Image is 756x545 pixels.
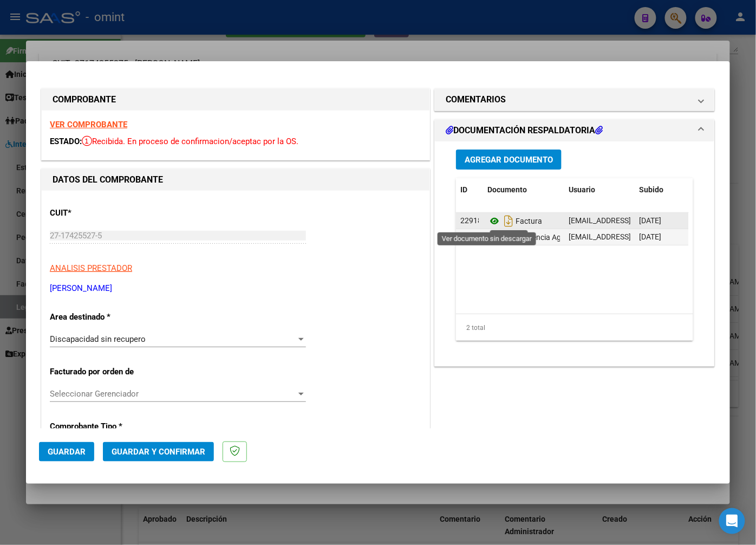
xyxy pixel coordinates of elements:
span: Factura [487,217,542,225]
button: Agregar Documento [456,150,562,170]
datatable-header-cell: Usuario [564,178,635,202]
span: Agregar Documento [465,155,553,165]
datatable-header-cell: Documento [483,178,564,202]
span: [DATE] [639,232,661,241]
span: Guardar y Confirmar [112,447,205,457]
div: Open Intercom Messenger [719,508,745,534]
div: 2 total [456,314,693,341]
span: ESTADO: [50,137,82,146]
strong: DATOS DEL COMPROBANTE [53,174,163,185]
h1: COMENTARIOS [446,93,506,106]
span: Recibida. En proceso de confirmacion/aceptac por la OS. [82,137,298,146]
i: Descargar documento [501,229,516,246]
span: Asistencia Agosto [487,233,576,242]
p: Comprobante Tipo * [50,420,161,433]
span: Subido [639,185,663,194]
datatable-header-cell: ID [456,178,483,202]
a: VER COMPROBANTE [50,120,127,129]
span: [DATE] [639,216,661,225]
span: ID [460,185,467,194]
h1: DOCUMENTACIÓN RESPALDATORIA [446,124,603,137]
span: [EMAIL_ADDRESS][DOMAIN_NAME] - [PERSON_NAME] [569,216,752,225]
span: Guardar [48,447,86,457]
p: Area destinado * [50,311,161,323]
strong: COMPROBANTE [53,94,116,105]
p: CUIT [50,207,161,219]
button: Guardar [39,442,94,462]
span: Seleccionar Gerenciador [50,389,296,399]
span: [EMAIL_ADDRESS][DOMAIN_NAME] - [PERSON_NAME] [569,232,752,241]
mat-expansion-panel-header: COMENTARIOS [435,89,714,111]
p: [PERSON_NAME] [50,282,421,295]
div: DOCUMENTACIÓN RESPALDATORIA [435,141,714,366]
i: Descargar documento [501,212,516,230]
mat-expansion-panel-header: DOCUMENTACIÓN RESPALDATORIA [435,120,714,141]
p: Facturado por orden de [50,366,161,378]
span: Discapacidad sin recupero [50,334,146,344]
span: Usuario [569,185,595,194]
span: Documento [487,185,527,194]
span: 22918 [460,216,482,225]
button: Guardar y Confirmar [103,442,214,462]
span: ANALISIS PRESTADOR [50,263,132,273]
span: 22919 [460,232,482,241]
datatable-header-cell: Subido [635,178,689,202]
